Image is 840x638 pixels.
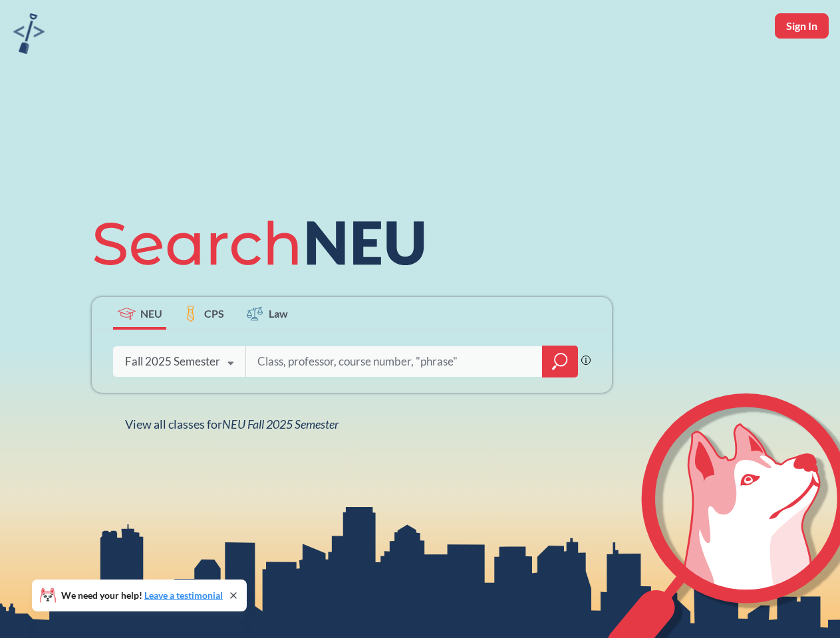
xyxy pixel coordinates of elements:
span: Law [269,306,288,321]
span: View all classes for [125,417,339,431]
a: Leave a testimonial [144,589,223,601]
div: magnifying glass [542,346,578,377]
span: NEU [140,306,162,321]
div: Fall 2025 Semester [125,354,220,369]
a: sandbox logo [13,13,45,58]
span: NEU Fall 2025 Semester [222,417,339,431]
button: Sign In [775,13,829,39]
img: sandbox logo [13,13,45,54]
input: Class, professor, course number, "phrase" [256,348,533,375]
svg: magnifying glass [552,352,568,371]
span: We need your help! [61,591,223,600]
span: CPS [204,306,224,321]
